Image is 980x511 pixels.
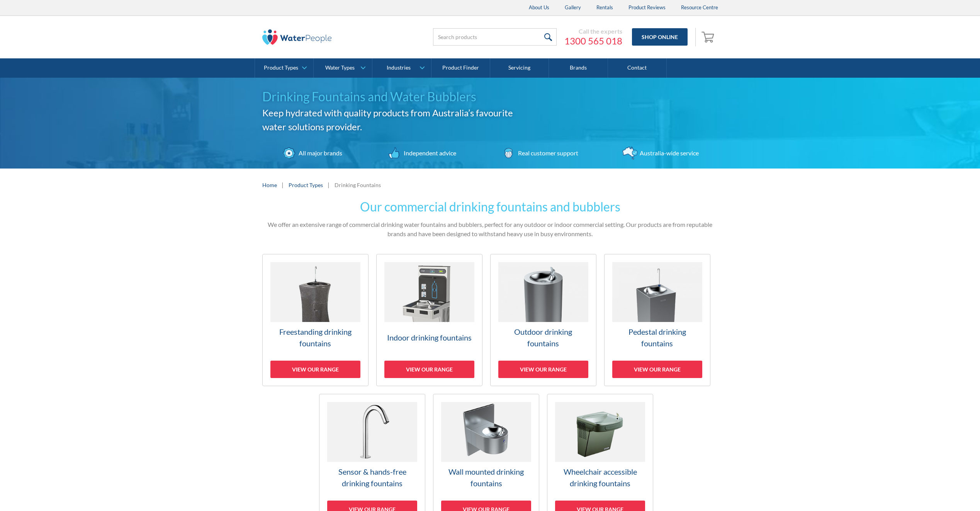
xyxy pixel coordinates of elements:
[270,326,360,349] h3: Freestanding drinking fountains
[264,65,298,71] div: Product Types
[335,181,381,189] div: Drinking Fountains
[431,58,490,78] a: Product Finder
[387,65,411,71] div: Industries
[433,28,557,46] input: Search products
[441,466,531,489] h3: Wall mounted drinking fountains
[402,148,456,158] div: Independent advice
[325,65,355,71] div: Water Types
[498,361,588,378] div: View our range
[262,29,332,45] img: The Water People
[270,361,360,378] div: View our range
[632,28,688,46] a: Shop Online
[612,326,702,349] h3: Pedestal drinking fountains
[516,148,578,158] div: Real customer support
[638,148,699,158] div: Australia-wide service
[262,87,525,106] h1: Drinking Fountains and Water Bubblers
[555,466,645,489] h3: Wheelchair accessible drinking fountains
[255,58,313,78] a: Product Types
[327,180,331,189] div: |
[384,332,474,343] h3: Indoor drinking fountains
[490,254,596,386] a: Outdoor drinking fountainsView our range
[608,58,667,78] a: Contact
[327,466,417,489] h3: Sensor & hands-free drinking fountains
[372,58,431,78] a: Industries
[498,326,588,349] h3: Outdoor drinking fountains
[700,28,718,46] a: Open cart
[289,181,323,189] a: Product Types
[549,58,608,78] a: Brands
[384,361,474,378] div: View our range
[564,27,622,35] div: Call the experts
[262,181,277,189] a: Home
[564,35,622,47] a: 1300 565 018
[262,220,718,238] p: We offer an extensive range of commercial drinking water fountains and bubblers, perfect for any ...
[376,254,482,386] a: Indoor drinking fountainsView our range
[281,180,285,189] div: |
[262,254,369,386] a: Freestanding drinking fountainsView our range
[612,361,702,378] div: View our range
[604,254,710,386] a: Pedestal drinking fountainsView our range
[262,198,718,216] h2: Our commercial drinking fountains and bubblers
[297,148,342,158] div: All major brands
[701,31,716,43] img: shopping cart
[490,58,549,78] a: Servicing
[262,106,525,134] h2: Keep hydrated with quality products from Australia’s favourite water solutions provider.
[314,58,372,78] a: Water Types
